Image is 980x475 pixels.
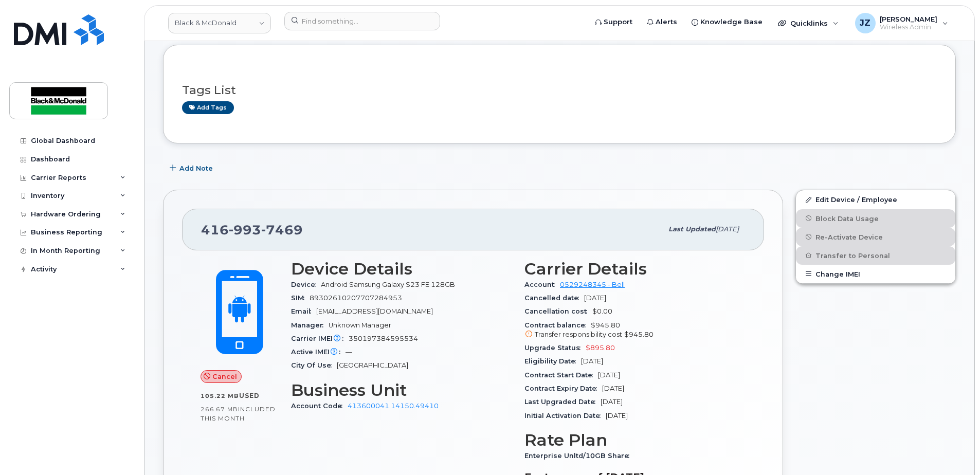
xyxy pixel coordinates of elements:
[321,281,455,288] span: Android Samsung Galaxy S23 FE 128GB
[640,12,684,32] a: Alerts
[229,222,261,238] span: 993
[349,335,418,342] span: 350197384595534
[524,412,606,419] span: Initial Activation Date
[261,222,303,238] span: 7469
[796,265,955,283] button: Change IMEI
[880,15,937,23] span: [PERSON_NAME]
[163,159,222,177] button: Add Note
[796,246,955,265] button: Transfer to Personal
[771,13,846,33] div: Quicklinks
[201,405,276,422] span: included this month
[524,321,746,340] span: $945.80
[346,348,352,356] span: —
[239,392,260,399] span: used
[535,331,622,338] span: Transfer responsibility cost
[592,307,612,315] span: $0.00
[524,431,746,449] h3: Rate Plan
[524,398,601,406] span: Last Upgraded Date
[524,371,598,379] span: Contract Start Date
[291,321,329,329] span: Manager
[524,344,586,352] span: Upgrade Status
[524,452,634,460] span: Enterprise Unltd/10GB Share
[584,294,606,302] span: [DATE]
[348,402,439,410] a: 413600041.14150.49410
[524,321,591,329] span: Contract balance
[601,398,623,406] span: [DATE]
[291,402,348,410] span: Account Code
[598,371,620,379] span: [DATE]
[524,357,581,365] span: Eligibility Date
[291,260,512,278] h3: Device Details
[291,281,321,288] span: Device
[604,17,632,27] span: Support
[796,209,955,228] button: Block Data Usage
[586,344,615,352] span: $895.80
[560,281,625,288] a: 0529248345 - Bell
[337,361,408,369] span: [GEOGRAPHIC_DATA]
[656,17,677,27] span: Alerts
[668,225,716,233] span: Last updated
[291,335,349,342] span: Carrier IMEI
[201,222,303,238] span: 416
[796,190,955,209] a: Edit Device / Employee
[602,385,624,392] span: [DATE]
[284,12,440,30] input: Find something...
[624,331,654,338] span: $945.80
[201,392,239,399] span: 105.22 MB
[860,17,870,29] span: JZ
[524,260,746,278] h3: Carrier Details
[606,412,628,419] span: [DATE]
[291,348,346,356] span: Active IMEI
[716,225,739,233] span: [DATE]
[815,233,883,241] span: Re-Activate Device
[179,163,213,173] span: Add Note
[581,357,603,365] span: [DATE]
[588,12,640,32] a: Support
[291,294,310,302] span: SIM
[291,381,512,399] h3: Business Unit
[524,281,560,288] span: Account
[182,101,234,114] a: Add tags
[880,23,937,31] span: Wireless Admin
[168,13,271,33] a: Black & McDonald
[796,228,955,246] button: Re-Activate Device
[524,307,592,315] span: Cancellation cost
[310,294,402,302] span: 89302610207707284953
[684,12,770,32] a: Knowledge Base
[291,307,316,315] span: Email
[524,294,584,302] span: Cancelled date
[848,13,955,33] div: Jack Zhou
[790,19,828,27] span: Quicklinks
[201,406,238,413] span: 266.67 MB
[182,84,937,97] h3: Tags List
[524,385,602,392] span: Contract Expiry Date
[291,361,337,369] span: City Of Use
[329,321,391,329] span: Unknown Manager
[212,372,237,381] span: Cancel
[700,17,763,27] span: Knowledge Base
[316,307,433,315] span: [EMAIL_ADDRESS][DOMAIN_NAME]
